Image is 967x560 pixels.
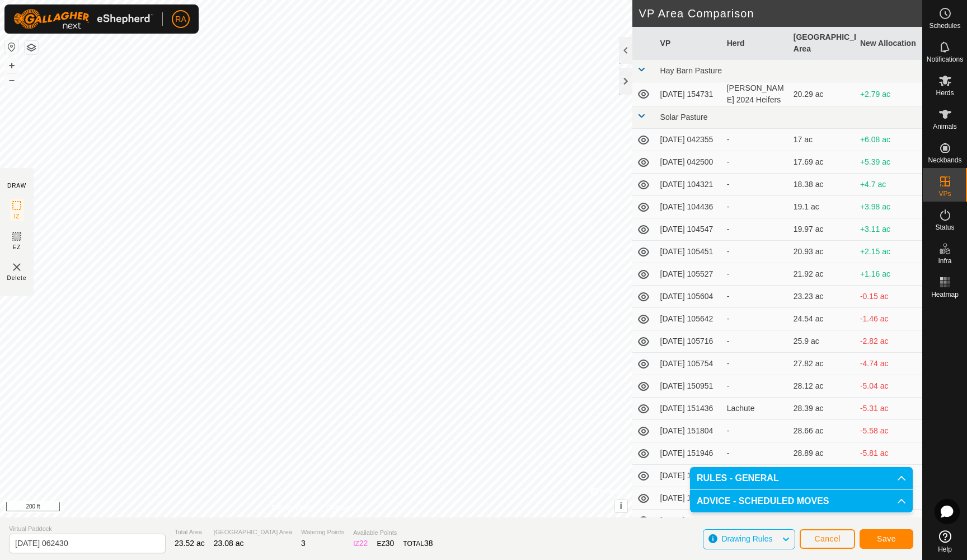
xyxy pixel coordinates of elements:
[727,358,785,370] div: -
[386,539,395,548] span: 30
[856,174,922,196] td: +4.7 ac
[856,151,922,174] td: +5.39 ac
[931,291,959,298] span: Heatmap
[856,27,922,60] th: New Allocation
[877,534,896,543] span: Save
[656,196,722,218] td: [DATE] 104436
[327,503,360,513] a: Contact Us
[727,403,785,414] div: Lachute
[656,27,722,60] th: VP
[727,447,785,459] div: -
[727,515,785,526] div: -
[727,82,785,106] div: [PERSON_NAME] 2024 Heifers
[789,151,856,174] td: 17.69 ac
[727,134,785,146] div: -
[856,442,922,465] td: -5.81 ac
[789,420,856,442] td: 28.66 ac
[856,241,922,263] td: +2.15 ac
[860,529,913,549] button: Save
[403,538,433,549] div: TOTAL
[856,398,922,420] td: -5.31 ac
[656,375,722,398] td: [DATE] 150951
[727,201,785,213] div: -
[727,380,785,392] div: -
[938,546,952,553] span: Help
[175,528,205,537] span: Total Area
[353,538,368,549] div: IZ
[660,66,722,75] span: Hay Barn Pasture
[7,181,26,190] div: DRAW
[938,190,951,197] span: VPs
[856,420,922,442] td: -5.58 ac
[175,13,186,25] span: RA
[656,241,722,263] td: [DATE] 105451
[656,286,722,308] td: [DATE] 105604
[214,528,292,537] span: [GEOGRAPHIC_DATA] Area
[936,90,954,96] span: Herds
[929,22,960,29] span: Schedules
[800,529,855,549] button: Cancel
[935,224,954,231] span: Status
[933,123,957,130] span: Animals
[656,487,722,510] td: [DATE] 152534
[727,425,785,437] div: -
[722,27,789,60] th: Herd
[727,335,785,347] div: -
[656,151,722,174] td: [DATE] 042500
[697,497,829,506] span: ADVICE - SCHEDULED MOVES
[14,212,20,221] span: IZ
[789,442,856,465] td: 28.89 ac
[656,465,722,487] td: [DATE] 152309
[789,286,856,308] td: 23.23 ac
[214,539,244,548] span: 23.08 ac
[789,375,856,398] td: 28.12 ac
[656,420,722,442] td: [DATE] 151804
[938,258,951,264] span: Infra
[856,218,922,241] td: +3.11 ac
[856,308,922,330] td: -1.46 ac
[377,538,394,549] div: EZ
[5,59,18,72] button: +
[789,241,856,263] td: 20.93 ac
[727,223,785,235] div: -
[927,56,963,63] span: Notifications
[656,510,722,532] td: [DATE] 152623
[856,465,922,487] td: -6.03 ac
[928,157,961,164] span: Neckbands
[353,528,433,538] span: Available Points
[789,353,856,375] td: 27.82 ac
[856,353,922,375] td: -4.74 ac
[272,503,314,513] a: Privacy Policy
[5,73,18,87] button: –
[789,263,856,286] td: 21.92 ac
[856,263,922,286] td: +1.16 ac
[656,330,722,353] td: [DATE] 105716
[789,330,856,353] td: 25.9 ac
[424,539,433,548] span: 38
[656,353,722,375] td: [DATE] 105754
[359,539,368,548] span: 22
[923,526,967,557] a: Help
[656,263,722,286] td: [DATE] 105527
[856,196,922,218] td: +3.98 ac
[721,534,772,543] span: Drawing Rules
[656,398,722,420] td: [DATE] 151436
[13,243,21,251] span: EZ
[656,218,722,241] td: [DATE] 104547
[656,174,722,196] td: [DATE] 104321
[856,129,922,151] td: +6.08 ac
[5,40,18,54] button: Reset Map
[814,534,841,543] span: Cancel
[175,539,205,548] span: 23.52 ac
[789,129,856,151] td: 17 ac
[25,41,38,54] button: Map Layers
[856,375,922,398] td: -5.04 ac
[727,291,785,302] div: -
[856,82,922,106] td: +2.79 ac
[660,113,708,122] span: Solar Pasture
[656,442,722,465] td: [DATE] 151946
[727,179,785,190] div: -
[789,308,856,330] td: 24.54 ac
[789,465,856,487] td: 29.11 ac
[301,539,306,548] span: 3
